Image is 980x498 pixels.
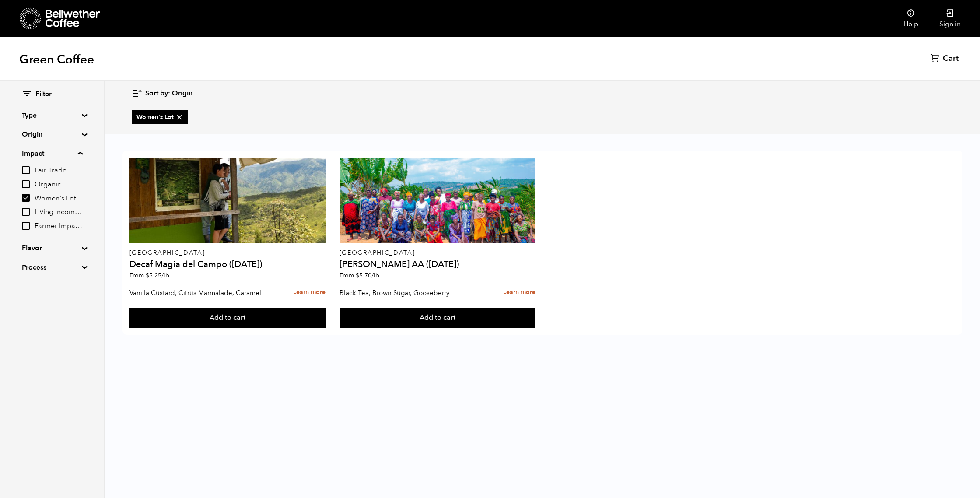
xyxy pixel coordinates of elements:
span: Farmer Impact Fund [35,221,83,231]
span: /lb [371,271,379,280]
a: Learn more [503,283,535,302]
p: Black Tea, Brown Sugar, Gooseberry [339,286,473,299]
h4: Decaf Magia del Campo ([DATE]) [129,260,326,269]
input: Women's Lot [22,194,30,202]
bdi: 5.25 [146,271,169,280]
span: Cart [943,53,959,64]
p: [GEOGRAPHIC_DATA] [129,250,326,256]
span: Filter [35,90,52,99]
summary: Impact [22,148,83,159]
span: $ [146,271,149,280]
button: Add to cart [339,308,536,328]
span: Fair Trade [35,166,83,175]
summary: Process [22,262,82,273]
p: [GEOGRAPHIC_DATA] [339,250,536,256]
span: Women's Lot [35,194,83,203]
summary: Flavor [22,243,82,253]
input: Farmer Impact Fund [22,222,30,230]
button: Sort by: Origin [132,83,192,104]
a: Learn more [293,283,325,302]
h1: Green Coffee [19,52,94,67]
h4: [PERSON_NAME] AA ([DATE]) [339,260,536,269]
summary: Type [22,110,82,121]
bdi: 5.70 [356,271,379,280]
summary: Origin [22,129,82,140]
input: Living Income Pricing [22,208,30,216]
p: Vanilla Custard, Citrus Marmalade, Caramel [129,286,263,299]
span: From [339,271,379,280]
a: Cart [931,53,961,64]
span: $ [356,271,359,280]
span: Living Income Pricing [35,207,83,217]
button: Add to cart [129,308,326,328]
span: From [129,271,169,280]
input: Organic [22,180,30,188]
span: Organic [35,180,83,189]
input: Fair Trade [22,166,30,174]
span: /lb [161,271,169,280]
span: Sort by: Origin [145,89,192,98]
span: Women's Lot [136,113,184,122]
